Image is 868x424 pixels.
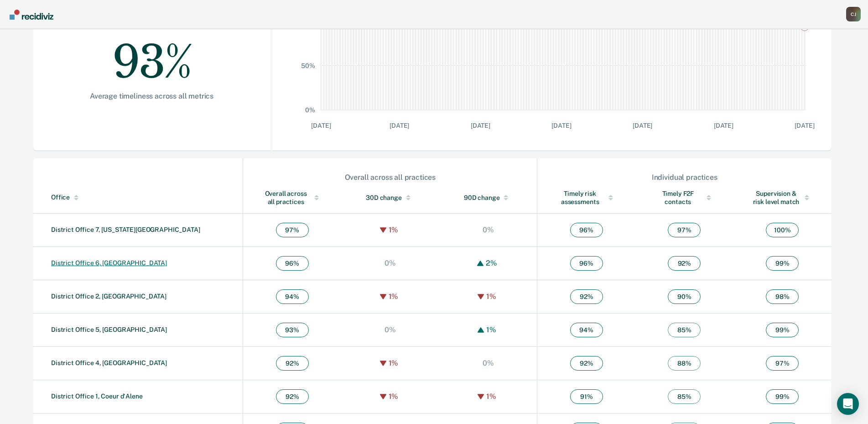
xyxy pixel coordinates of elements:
[484,325,499,334] div: 1%
[752,189,813,206] div: Supervision & risk level match
[668,256,701,271] span: 92 %
[390,122,409,129] text: [DATE]
[62,19,241,92] div: 93%
[714,122,733,129] text: [DATE]
[51,359,167,366] a: District Office 4, [GEOGRAPHIC_DATA]
[51,326,167,333] a: District Office 5, [GEOGRAPHIC_DATA]
[668,323,701,337] span: 85 %
[386,392,401,401] div: 1%
[386,225,401,234] div: 1%
[537,182,635,214] th: Toggle SortBy
[10,10,53,20] img: Recidiviz
[276,389,309,404] span: 92 %
[668,389,701,404] span: 85 %
[570,389,603,404] span: 91 %
[33,182,243,214] th: Toggle SortBy
[766,223,799,237] span: 100 %
[51,293,166,300] a: District Office 2, [GEOGRAPHIC_DATA]
[276,289,309,304] span: 94 %
[51,194,239,201] div: Office
[483,259,499,267] div: 2%
[766,323,799,337] span: 99 %
[766,356,799,371] span: 97 %
[733,182,832,214] th: Toggle SortBy
[312,122,331,129] text: [DATE]
[261,189,323,206] div: Overall across all practices
[766,289,799,304] span: 98 %
[570,256,603,271] span: 96 %
[538,173,831,182] div: Individual practices
[654,189,715,206] div: Timely F2F contacts
[668,223,701,237] span: 97 %
[668,356,701,371] span: 88 %
[484,292,499,301] div: 1%
[276,256,309,271] span: 96 %
[471,122,490,129] text: [DATE]
[570,323,603,337] span: 94 %
[457,194,519,202] div: 90D change
[570,356,603,371] span: 92 %
[51,226,200,233] a: District Office 7, [US_STATE][GEOGRAPHIC_DATA]
[846,7,861,21] button: Profile dropdown button
[62,92,241,100] div: Average timeliness across all metrics
[480,359,496,367] div: 0%
[766,256,799,271] span: 99 %
[439,182,537,214] th: Toggle SortBy
[766,389,799,404] span: 99 %
[668,289,701,304] span: 90 %
[484,392,499,401] div: 1%
[244,173,536,182] div: Overall across all practices
[359,194,421,202] div: 30D change
[635,182,733,214] th: Toggle SortBy
[386,292,401,301] div: 1%
[556,189,617,206] div: Timely risk assessments
[570,289,603,304] span: 92 %
[276,356,309,371] span: 92 %
[382,325,398,334] div: 0%
[243,182,341,214] th: Toggle SortBy
[341,182,439,214] th: Toggle SortBy
[795,122,815,129] text: [DATE]
[51,259,167,267] a: District Office 6, [GEOGRAPHIC_DATA]
[276,323,309,337] span: 93 %
[51,393,143,400] a: District Office 1, Coeur d'Alene
[382,259,398,267] div: 0%
[837,393,859,415] div: Open Intercom Messenger
[386,359,401,367] div: 1%
[276,223,309,237] span: 97 %
[633,122,652,129] text: [DATE]
[480,225,496,234] div: 0%
[552,122,572,129] text: [DATE]
[570,223,603,237] span: 96 %
[846,7,861,21] div: C J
